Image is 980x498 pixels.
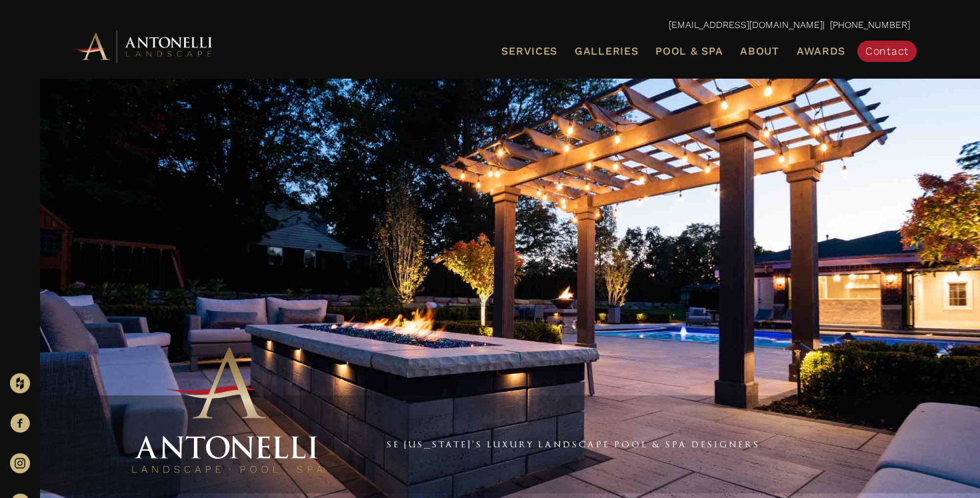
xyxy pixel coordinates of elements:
[791,43,851,60] a: Awards
[10,373,30,393] img: Houzz
[740,46,779,57] span: About
[735,43,785,60] a: About
[127,342,327,480] img: Antonelli Stacked Logo
[569,43,643,60] a: Galleries
[496,43,563,60] a: Services
[669,19,823,30] a: [EMAIL_ADDRESS][DOMAIN_NAME]
[797,45,845,57] span: Awards
[575,45,638,57] span: Galleries
[70,17,910,34] p: | [PHONE_NUMBER]
[655,45,723,57] span: Pool & Spa
[387,439,760,449] a: SE [US_STATE]'s Luxury Landscape Pool & Spa Designers
[501,46,557,57] span: Services
[857,41,917,62] a: Contact
[650,43,728,60] a: Pool & Spa
[70,28,217,65] img: Antonelli Horizontal Logo
[865,45,909,57] span: Contact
